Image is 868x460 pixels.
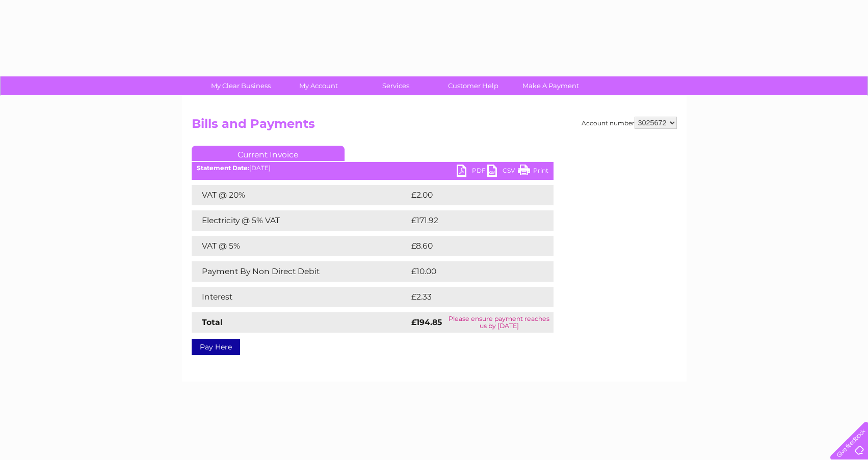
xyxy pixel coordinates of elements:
a: Make A Payment [509,76,593,95]
a: Services [354,76,438,95]
div: [DATE] [192,165,554,172]
a: Current Invoice [192,146,345,161]
h2: Bills and Payments [192,117,677,136]
strong: Total [202,317,223,327]
strong: £194.85 [411,317,442,327]
a: Print [518,165,548,179]
td: £10.00 [409,261,533,282]
td: Interest [192,287,409,307]
a: CSV [487,165,518,179]
a: My Account [276,76,360,95]
a: My Clear Business [199,76,283,95]
a: Pay Here [192,339,240,355]
td: £171.92 [409,210,534,231]
td: Electricity @ 5% VAT [192,210,409,231]
b: Statement Date: [197,164,249,172]
td: £2.00 [409,185,530,205]
td: VAT @ 20% [192,185,409,205]
td: VAT @ 5% [192,236,409,256]
a: Customer Help [431,76,515,95]
td: Payment By Non Direct Debit [192,261,409,282]
div: Account number [582,117,677,129]
a: PDF [457,165,487,179]
td: £2.33 [409,287,530,307]
td: Please ensure payment reaches us by [DATE] [445,312,554,333]
td: £8.60 [409,236,530,256]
